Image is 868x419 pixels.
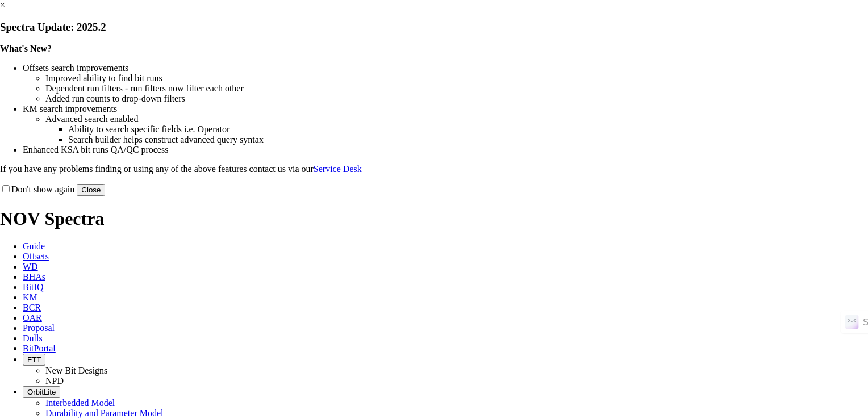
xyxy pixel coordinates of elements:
[27,355,41,364] span: FTT
[45,114,868,124] li: Advanced search enabled
[314,164,362,174] a: Service Desk
[45,73,868,83] li: Improved ability to find bit runs
[23,104,868,114] li: KM search improvements
[45,94,868,104] li: Added run counts to drop-down filters
[77,184,105,196] button: Close
[23,272,45,282] span: BHAs
[23,63,868,73] li: Offsets search improvements
[23,292,37,302] span: KM
[45,376,64,386] a: NPD
[23,313,42,322] span: OAR
[23,145,868,155] li: Enhanced KSA bit runs QA/QC process
[23,303,41,312] span: BCR
[23,252,49,261] span: Offsets
[45,366,107,375] a: New Bit Designs
[45,408,164,418] a: Durability and Parameter Model
[2,185,10,192] input: Don't show again
[23,262,38,271] span: WD
[45,398,115,408] a: Interbedded Model
[45,83,868,94] li: Dependent run filters - run filters now filter each other
[23,333,43,343] span: Dulls
[27,388,56,396] span: OrbitLite
[23,282,43,292] span: BitIQ
[68,124,868,135] li: Ability to search specific fields i.e. Operator
[23,241,45,251] span: Guide
[23,323,55,333] span: Proposal
[23,343,56,353] span: BitPortal
[68,135,868,145] li: Search builder helps construct advanced query syntax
